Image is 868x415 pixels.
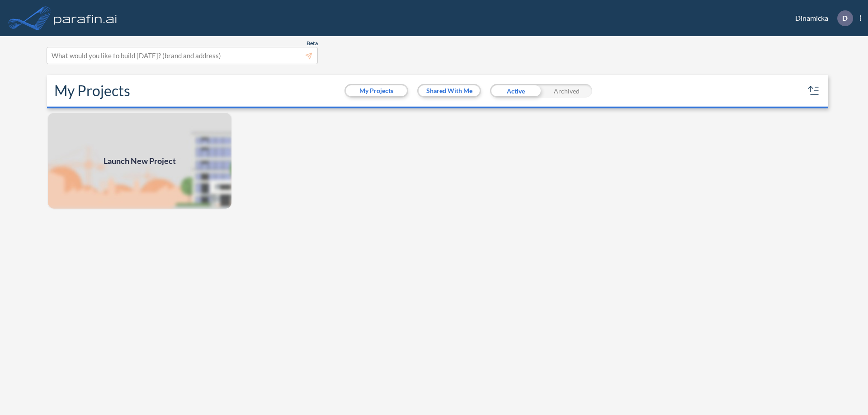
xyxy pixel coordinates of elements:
[782,10,861,26] div: Dinamicka
[52,9,119,27] img: logo
[346,85,407,96] button: My Projects
[47,112,232,210] a: Launch New Project
[307,40,318,47] span: Beta
[541,84,592,98] div: Archived
[419,85,480,96] button: Shared With Me
[807,84,821,98] button: sort
[104,155,176,167] span: Launch New Project
[490,84,541,98] div: Active
[47,112,232,210] img: add
[842,14,848,22] p: D
[54,82,130,99] h2: My Projects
